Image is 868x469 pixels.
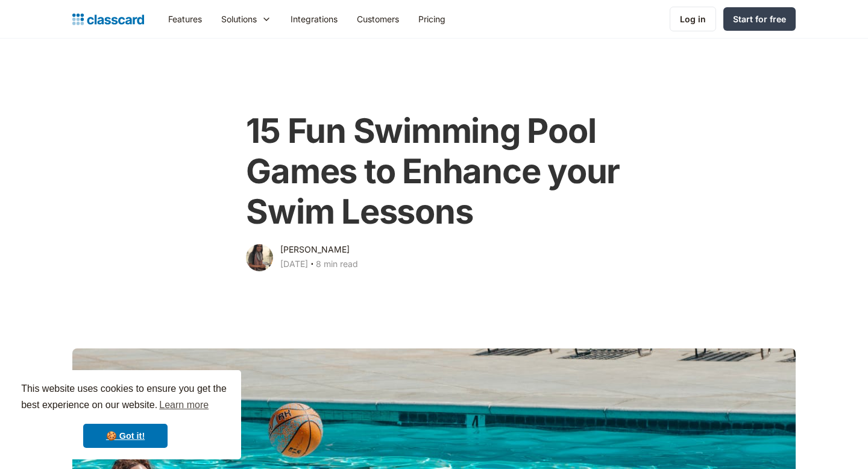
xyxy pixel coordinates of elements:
[670,7,716,31] a: Log in
[280,257,308,271] div: [DATE]
[83,424,168,448] a: dismiss cookie message
[280,242,350,257] div: [PERSON_NAME]
[157,396,210,414] a: learn more about cookies
[281,5,347,33] a: Integrations
[221,13,257,25] div: Solutions
[347,5,409,33] a: Customers
[723,7,796,31] a: Start for free
[680,13,706,25] div: Log in
[21,382,230,414] span: This website uses cookies to ensure you get the best experience on our website.
[733,13,786,25] div: Start for free
[212,5,281,33] div: Solutions
[159,5,212,33] a: Features
[72,11,144,28] a: home
[409,5,455,33] a: Pricing
[316,257,358,271] div: 8 min read
[308,257,316,274] div: ‧
[246,111,621,233] h1: 15 Fun Swimming Pool Games to Enhance your Swim Lessons
[10,370,241,459] div: cookieconsent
